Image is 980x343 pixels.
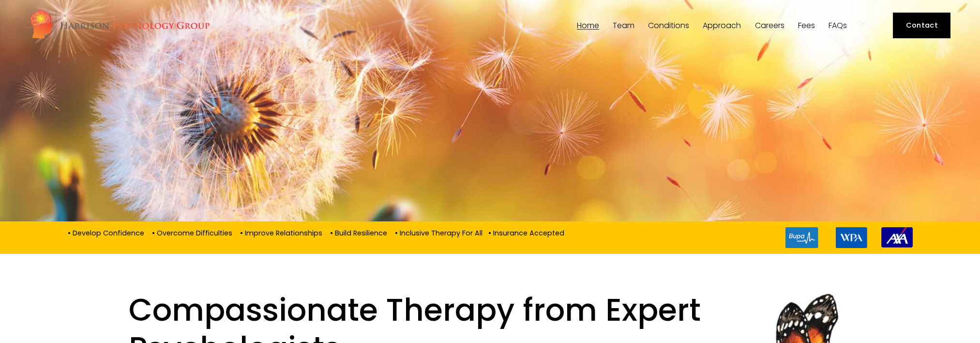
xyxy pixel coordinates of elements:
[613,22,634,30] span: Team
[648,21,689,30] a: folder dropdown
[648,22,689,30] span: Conditions
[798,21,815,30] a: Fees
[68,227,564,238] p: • Develop Confidence • Overcome Difficulties • Improve Relationships • Build Resilience • Inclusi...
[893,13,950,38] a: Contact
[755,21,784,30] a: Careers
[577,21,599,30] a: Home
[829,21,847,30] a: FAQs
[703,21,741,30] a: folder dropdown
[30,10,210,41] img: Harrison Psychology Group
[613,21,634,30] a: folder dropdown
[703,22,741,30] span: Approach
